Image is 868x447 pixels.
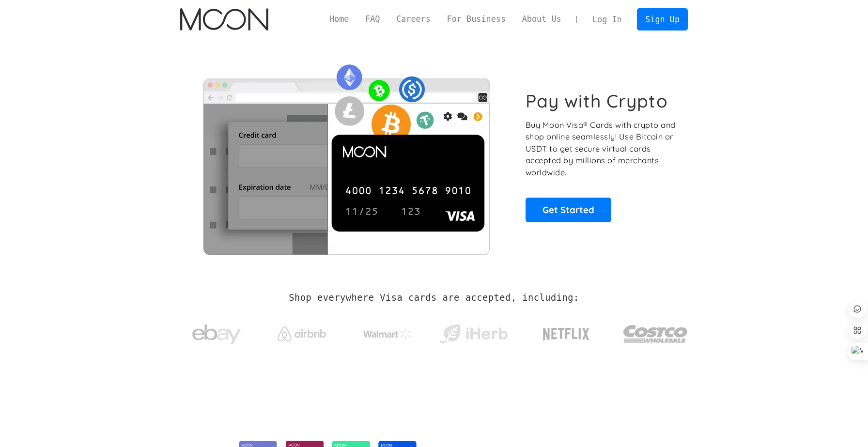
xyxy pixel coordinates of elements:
[321,13,357,25] a: Home
[542,322,590,346] img: Netflix
[439,13,514,25] a: For Business
[523,312,610,351] a: Netflix
[584,9,630,30] a: Log In
[278,326,326,341] img: Airbnb
[526,198,611,222] a: Get Started
[180,309,252,355] a: ebay
[637,8,687,30] a: Sign Up
[289,293,579,303] h2: Shop everywhere Visa cards are accepted, including:
[514,13,570,25] a: About Us
[352,319,424,345] a: Walmart
[266,317,338,346] a: Airbnb
[363,328,412,340] img: Walmart
[180,58,512,254] img: Moon Cards let you spend your crypto anywhere Visa is accepted.
[192,319,241,350] img: ebay
[623,306,688,357] a: Costco
[437,312,510,352] a: iHerb
[357,13,388,25] a: FAQ
[623,316,688,352] img: Costco
[526,90,668,112] h1: Pay with Crypto
[388,13,438,25] a: Careers
[437,322,510,347] img: iHerb
[180,8,268,31] img: Moon Logo
[180,8,268,31] a: home
[526,119,677,179] p: Buy Moon Visa® Cards with crypto and shop online seamlessly! Use Bitcoin or USDT to get secure vi...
